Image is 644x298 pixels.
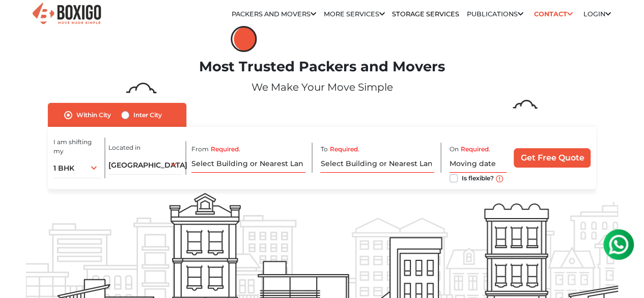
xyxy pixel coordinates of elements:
[530,6,576,22] a: Contact
[320,145,327,154] label: To
[108,143,141,152] label: Located in
[26,79,619,95] p: We Make Your Move Simple
[10,10,31,31] img: whatsapp-icon.svg
[76,109,111,121] label: Within City
[232,10,316,18] a: Packers and Movers
[31,2,102,26] img: Boxigo
[191,145,209,154] label: From
[329,145,359,154] label: Required.
[108,160,187,170] span: [GEOGRAPHIC_DATA]
[467,10,523,18] a: Publications
[211,145,240,154] label: Required.
[53,164,74,173] span: 1 BHK
[133,109,162,121] label: Inter City
[462,172,494,183] label: Is flexible?
[514,148,591,168] input: Get Free Quote
[191,155,305,173] input: Select Building or Nearest Landmark
[26,59,619,75] h1: Most Trusted Packers and Movers
[450,145,459,154] label: On
[450,155,507,173] input: Moving date
[320,155,434,173] input: Select Building or Nearest Landmark
[583,10,610,18] a: Login
[53,138,102,156] label: I am shifting my
[461,145,490,154] label: Required.
[496,175,503,182] img: move_date_info
[392,10,459,18] a: Storage Services
[324,10,385,18] a: More services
